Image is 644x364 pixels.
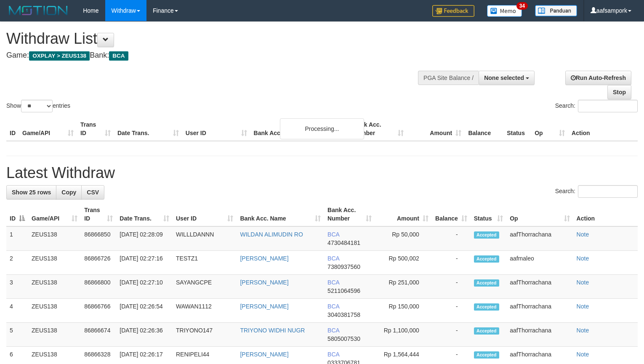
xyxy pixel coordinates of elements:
[506,323,573,347] td: aafThorrachana
[503,117,531,141] th: Status
[28,323,81,347] td: ZEUS138
[6,323,28,347] td: 5
[375,299,431,323] td: Rp 150,000
[116,251,173,275] td: [DATE] 02:27:16
[506,299,573,323] td: aafThorrachana
[375,226,431,251] td: Rp 50,000
[577,231,589,238] a: Note
[81,185,104,199] a: CSV
[432,251,471,275] td: -
[432,202,471,226] th: Balance: activate to sort column ascending
[116,226,173,251] td: [DATE] 02:28:09
[565,71,631,85] a: Run Auto-Refresh
[555,100,638,112] label: Search:
[6,275,28,299] td: 3
[577,303,589,310] a: Note
[327,351,339,358] span: BCA
[77,117,114,141] th: Trans ID
[6,299,28,323] td: 4
[6,226,28,251] td: 1
[240,255,288,262] a: [PERSON_NAME]
[6,4,70,17] img: MOTION_logo.png
[474,351,499,359] span: Accepted
[418,71,479,85] div: PGA Site Balance /
[327,287,360,294] span: Copy 5211064596 to clipboard
[327,279,339,286] span: BCA
[432,299,471,323] td: -
[506,202,573,226] th: Op: activate to sort column ascending
[327,335,360,342] span: Copy 5805007530 to clipboard
[81,275,116,299] td: 86866800
[578,100,638,112] input: Search:
[432,5,474,17] img: Feedback.jpg
[327,263,360,270] span: Copy 7380937560 to clipboard
[577,279,589,286] a: Note
[474,279,499,287] span: Accepted
[432,275,471,299] td: -
[237,202,324,226] th: Bank Acc. Name: activate to sort column ascending
[531,117,568,141] th: Op
[81,251,116,275] td: 86866726
[578,185,638,198] input: Search:
[471,202,506,226] th: Status: activate to sort column ascending
[81,323,116,347] td: 86866674
[81,202,116,226] th: Trans ID: activate to sort column ascending
[173,202,237,226] th: User ID: activate to sort column ascending
[327,327,339,334] span: BCA
[479,71,535,85] button: None selected
[432,226,471,251] td: -
[465,117,503,141] th: Balance
[28,202,81,226] th: Game/API: activate to sort column ascending
[173,275,237,299] td: SAYANGCPE
[109,51,128,61] span: BCA
[240,351,288,358] a: [PERSON_NAME]
[506,251,573,275] td: aafmaleo
[182,117,250,141] th: User ID
[116,202,173,226] th: Date Trans.: activate to sort column ascending
[568,117,638,141] th: Action
[28,226,81,251] td: ZEUS138
[327,255,339,262] span: BCA
[116,323,173,347] td: [DATE] 02:26:36
[114,117,182,141] th: Date Trans.
[349,117,407,141] th: Bank Acc. Number
[577,255,589,262] a: Note
[240,231,303,238] a: WILDAN ALIMUDIN RO
[173,299,237,323] td: WAWAN1112
[81,226,116,251] td: 86866850
[6,202,28,226] th: ID: activate to sort column descending
[240,303,288,310] a: [PERSON_NAME]
[6,51,421,60] h4: Game: Bank:
[28,299,81,323] td: ZEUS138
[29,51,90,61] span: OXPLAY > ZEUS138
[327,311,360,318] span: Copy 3040381758 to clipboard
[484,74,524,81] span: None selected
[28,251,81,275] td: ZEUS138
[280,118,364,139] div: Processing...
[375,275,431,299] td: Rp 251,000
[327,303,339,310] span: BCA
[250,117,350,141] th: Bank Acc. Name
[327,231,339,238] span: BCA
[506,226,573,251] td: aafThorrachana
[577,327,589,334] a: Note
[375,251,431,275] td: Rp 500,002
[87,189,99,196] span: CSV
[607,85,631,99] a: Stop
[407,117,465,141] th: Amount
[6,251,28,275] td: 2
[573,202,638,226] th: Action
[6,100,70,112] label: Show entries
[240,327,305,334] a: TRIYONO WIDHI NUGR
[324,202,375,226] th: Bank Acc. Number: activate to sort column ascending
[61,189,76,196] span: Copy
[6,30,421,47] h1: Withdraw List
[327,239,360,246] span: Copy 4730484181 to clipboard
[487,5,522,17] img: Button%20Memo.svg
[116,275,173,299] td: [DATE] 02:27:10
[173,226,237,251] td: WILLLDANNN
[6,117,19,141] th: ID
[555,185,638,198] label: Search:
[474,303,499,311] span: Accepted
[375,202,431,226] th: Amount: activate to sort column ascending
